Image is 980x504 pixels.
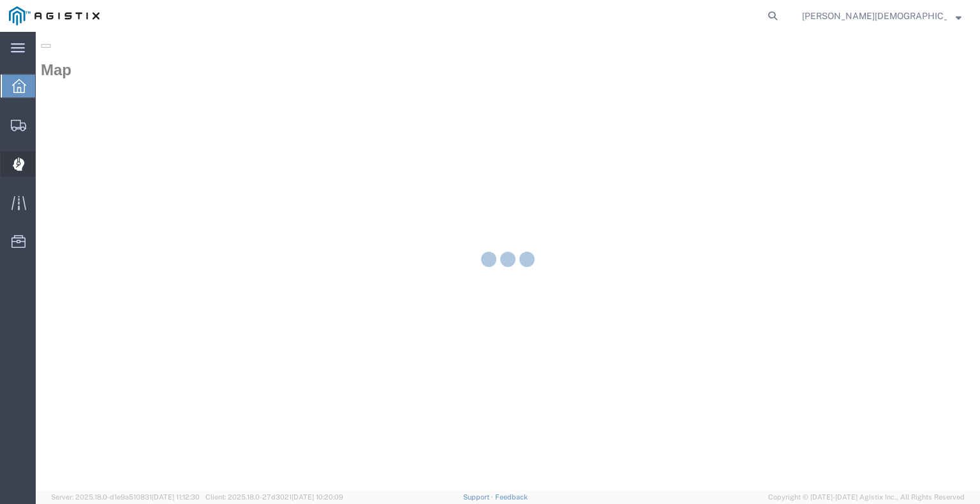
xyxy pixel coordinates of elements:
span: [DATE] 11:12:30 [152,493,200,501]
span: Riley Templeman [802,9,947,23]
span: Client: 2025.18.0-27d3021 [205,493,343,501]
a: Feedback [495,493,528,501]
span: Server: 2025.18.0-d1e9a510831 [51,493,200,501]
h2: Map [5,29,939,47]
img: logo [9,6,100,25]
span: Copyright © [DATE]-[DATE] Agistix Inc., All Rights Reserved [768,492,965,503]
span: [DATE] 10:20:09 [292,493,343,501]
button: [PERSON_NAME][DEMOGRAPHIC_DATA] [801,8,962,24]
a: Support [463,493,495,501]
